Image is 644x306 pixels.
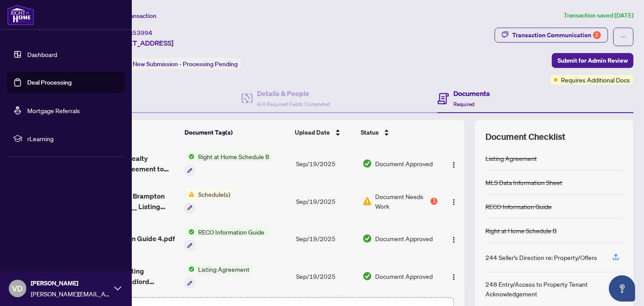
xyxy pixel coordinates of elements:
td: Sep/19/2025 [293,220,358,258]
span: ellipsis [620,34,626,40]
button: Logo [447,194,461,208]
div: 244 Seller’s Direction re: Property/Offers [485,253,597,262]
button: Logo [447,157,461,171]
span: Submit for Admin Review [557,53,628,68]
div: Transaction Communication [512,28,601,42]
th: Upload Date [291,120,357,145]
th: Document Tag(s) [181,120,291,145]
span: Listing Agreement [195,264,253,274]
span: New Submission - Processing Pending [133,60,238,68]
button: Open asap [609,275,635,302]
span: Schedule(s) [195,189,234,199]
img: Document Status [362,234,372,243]
span: [PERSON_NAME][EMAIL_ADDRESS][DOMAIN_NAME] [31,289,110,299]
span: Required [453,101,474,107]
span: [PERSON_NAME] [31,278,110,288]
td: Sep/19/2025 [293,257,358,295]
span: Status [361,128,379,137]
a: Dashboard [27,50,57,58]
span: Document Approved [376,234,433,243]
td: Sep/19/2025 [293,145,358,182]
img: Logo [450,236,457,243]
img: Status Icon [185,264,195,274]
button: Logo [447,269,461,283]
span: Right at Home Schedule B [195,152,273,161]
button: Logo [447,231,461,246]
button: Status IconListing Agreement [185,264,253,288]
a: Mortgage Referrals [27,107,80,114]
img: Status Icon [185,227,195,237]
div: 248 Entry/Access to Property Tenant Acknowledgement [485,279,602,299]
div: Status: [109,58,241,70]
span: 4/4 Required Fields Completed [257,101,330,107]
div: Right at Home Schedule B [485,226,557,235]
article: Transaction saved [DATE] [564,11,633,21]
span: Document Approved [376,159,433,168]
button: Submit for Admin Review [552,53,633,68]
button: Status IconSchedule(s) [185,189,234,213]
div: 2 [593,31,601,39]
th: Status [357,120,439,145]
span: Document Needs Work [376,192,429,211]
div: RECO Information Guide [485,202,552,211]
td: Sep/19/2025 [293,182,358,220]
img: Status Icon [185,152,195,161]
img: Document Status [362,159,372,168]
span: 53994 [133,29,152,37]
img: logo [7,4,34,25]
span: RECO Information Guide [195,227,268,237]
img: Logo [450,274,457,281]
span: rLearning [27,134,119,143]
span: Upload Date [295,128,330,137]
img: Logo [450,199,457,206]
span: VD [12,282,23,295]
span: Document Checklist [485,131,565,143]
h4: Details & People [257,88,330,99]
span: Document Approved [376,271,433,281]
div: MLS Data Information Sheet [485,178,562,187]
button: Status IconRight at Home Schedule B [185,152,273,175]
button: Status IconRECO Information Guide [185,227,268,251]
img: Document Status [362,196,372,206]
span: View Transaction [109,12,156,20]
div: 1 [431,198,438,205]
button: Transaction Communication2 [495,28,608,43]
span: Requires Additional Docs [561,75,630,85]
div: Listing Agreement [485,153,537,163]
a: Deal Processing [27,78,72,86]
span: [STREET_ADDRESS] [109,38,174,48]
h4: Documents [453,88,490,99]
img: Status Icon [185,189,195,199]
img: Logo [450,161,457,168]
img: Document Status [362,271,372,281]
